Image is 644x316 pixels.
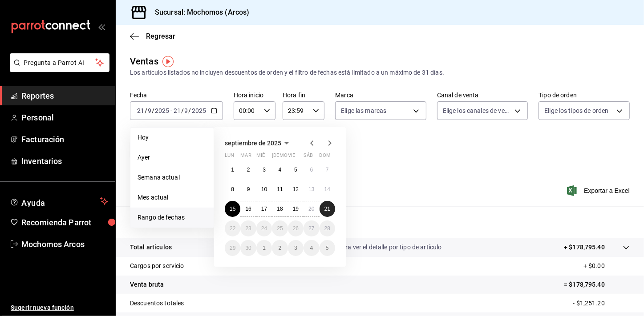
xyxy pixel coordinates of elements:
p: Total artículos [130,243,172,252]
span: - [170,107,172,114]
button: 6 de septiembre de 2025 [304,162,319,178]
span: septiembre de 2025 [225,140,281,147]
h3: Sucursal: Mochomos (Arcos) [148,7,249,18]
input: ---- [191,107,207,114]
abbr: 1 de octubre de 2025 [263,245,266,251]
abbr: 2 de octubre de 2025 [279,245,282,251]
abbr: 19 de septiembre de 2025 [293,206,299,212]
button: Exportar a Excel [569,185,630,196]
button: 4 de septiembre de 2025 [272,162,288,178]
abbr: lunes [225,152,234,162]
abbr: 20 de septiembre de 2025 [308,206,314,212]
label: Tipo de orden [539,92,630,99]
button: Tooltip marker [162,56,174,67]
button: Pregunta a Parrot AI [10,53,109,72]
button: 8 de septiembre de 2025 [225,181,240,197]
span: Hoy [138,133,207,142]
input: -- [184,107,189,114]
span: Facturación [21,133,108,145]
span: Rango de fechas [138,213,207,222]
abbr: martes [240,152,251,162]
input: -- [137,107,145,114]
button: 27 de septiembre de 2025 [304,220,319,236]
p: + $0.00 [583,261,630,271]
button: 19 de septiembre de 2025 [288,201,304,217]
button: 30 de septiembre de 2025 [240,240,256,256]
label: Marca [335,92,426,99]
abbr: 27 de septiembre de 2025 [308,225,314,232]
abbr: 28 de septiembre de 2025 [324,225,330,232]
button: 3 de septiembre de 2025 [256,162,272,178]
p: + $178,795.40 [564,243,605,252]
span: Recomienda Parrot [21,216,108,228]
button: 24 de septiembre de 2025 [256,220,272,236]
button: 15 de septiembre de 2025 [225,201,240,217]
abbr: 4 de septiembre de 2025 [279,167,282,173]
abbr: 16 de septiembre de 2025 [245,206,251,212]
input: -- [147,107,152,114]
abbr: 26 de septiembre de 2025 [293,225,299,232]
button: 22 de septiembre de 2025 [225,220,240,236]
span: Ayuda [21,196,97,207]
abbr: 8 de septiembre de 2025 [231,186,234,192]
button: 2 de octubre de 2025 [272,240,288,256]
abbr: 15 de septiembre de 2025 [230,206,235,212]
button: open_drawer_menu [98,23,105,30]
abbr: 4 de octubre de 2025 [310,245,313,251]
span: / [145,107,147,114]
label: Hora inicio [234,92,275,99]
button: 1 de octubre de 2025 [256,240,272,256]
button: 20 de septiembre de 2025 [304,201,319,217]
abbr: 1 de septiembre de 2025 [231,167,234,173]
button: 5 de octubre de 2025 [320,240,335,256]
abbr: 5 de octubre de 2025 [326,245,329,251]
label: Hora fin [283,92,324,99]
p: - $1,251.20 [573,299,630,308]
abbr: 21 de septiembre de 2025 [324,206,330,212]
span: Personal [21,112,108,124]
button: septiembre de 2025 [225,138,292,148]
abbr: 13 de septiembre de 2025 [308,186,314,192]
button: 25 de septiembre de 2025 [272,220,288,236]
a: Pregunta a Parrot AI [6,64,109,74]
p: Resumen [130,217,630,228]
div: Ventas [130,55,158,68]
button: 3 de octubre de 2025 [288,240,304,256]
abbr: 22 de septiembre de 2025 [230,225,235,232]
button: 11 de septiembre de 2025 [272,181,288,197]
abbr: jueves [272,152,324,162]
div: Los artículos listados no incluyen descuentos de orden y el filtro de fechas está limitado a un m... [130,68,630,77]
button: 12 de septiembre de 2025 [288,181,304,197]
button: 5 de septiembre de 2025 [288,162,304,178]
abbr: 25 de septiembre de 2025 [277,225,283,232]
span: Elige los tipos de orden [544,106,608,115]
span: / [152,107,154,114]
button: 17 de septiembre de 2025 [256,201,272,217]
abbr: 24 de septiembre de 2025 [261,225,267,232]
button: 7 de septiembre de 2025 [320,162,335,178]
button: 10 de septiembre de 2025 [256,181,272,197]
abbr: 7 de septiembre de 2025 [326,167,329,173]
button: 26 de septiembre de 2025 [288,220,304,236]
button: 29 de septiembre de 2025 [225,240,240,256]
span: Regresar [146,32,175,40]
abbr: miércoles [256,152,265,162]
abbr: 30 de septiembre de 2025 [245,245,251,251]
abbr: 2 de septiembre de 2025 [247,167,250,173]
button: 1 de septiembre de 2025 [225,162,240,178]
button: 18 de septiembre de 2025 [272,201,288,217]
button: 23 de septiembre de 2025 [240,220,256,236]
span: Pregunta a Parrot AI [24,58,96,68]
abbr: sábado [304,152,313,162]
button: Regresar [130,32,175,40]
button: 21 de septiembre de 2025 [320,201,335,217]
button: 13 de septiembre de 2025 [304,181,319,197]
label: Canal de venta [437,92,528,99]
p: Cargos por servicio [130,261,184,271]
input: ---- [154,107,170,114]
span: Mochomos Arcos [21,238,108,250]
span: Reportes [21,90,108,102]
abbr: 12 de septiembre de 2025 [293,186,299,192]
abbr: 14 de septiembre de 2025 [324,186,330,192]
